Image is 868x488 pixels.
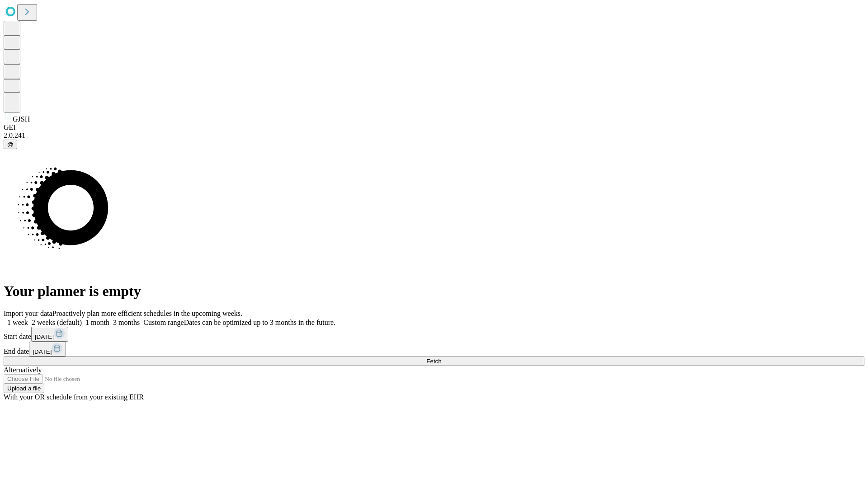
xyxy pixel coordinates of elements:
h1: Your planner is empty [4,283,864,300]
span: [DATE] [33,348,52,355]
span: [DATE] [35,333,54,340]
span: 1 week [7,319,28,326]
span: Import your data [4,310,52,317]
button: [DATE] [29,342,66,357]
button: [DATE] [31,327,68,342]
span: Proactively plan more efficient schedules in the upcoming weeks. [52,310,242,317]
div: Start date [4,327,864,342]
span: Dates can be optimized up to 3 months in the future. [184,319,335,326]
span: 3 months [113,319,140,326]
div: End date [4,342,864,357]
span: @ [7,141,14,148]
span: 1 month [85,319,109,326]
div: 2.0.241 [4,131,864,140]
button: @ [4,140,17,149]
div: GEI [4,123,864,131]
button: Upload a file [4,384,44,393]
span: Fetch [426,358,441,365]
span: With your OR schedule from your existing EHR [4,393,144,401]
span: 2 weeks (default) [32,319,82,326]
span: GJSH [13,115,30,123]
span: Alternatively [4,366,42,374]
span: Custom range [143,319,184,326]
button: Fetch [4,357,864,366]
